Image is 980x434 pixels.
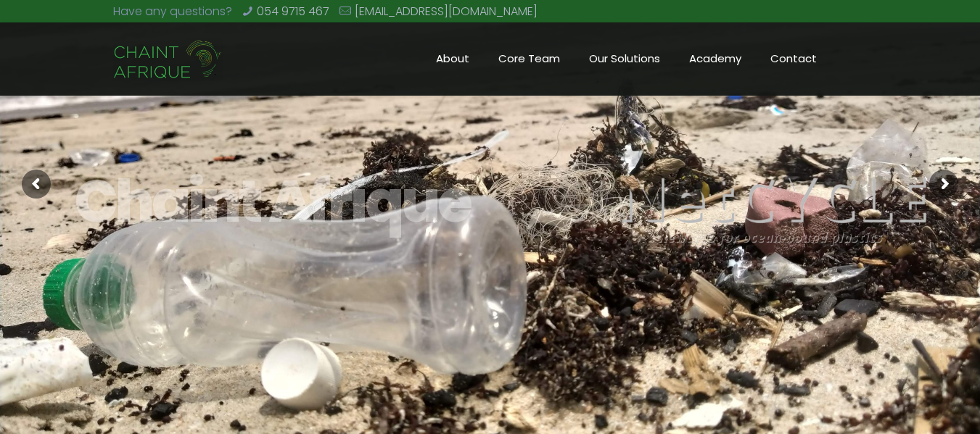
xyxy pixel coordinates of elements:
span: Academy [675,48,756,70]
a: Academy [675,22,756,95]
a: Chaint Afrique [113,22,223,95]
a: [EMAIL_ADDRESS][DOMAIN_NAME] [355,3,538,20]
rs-layer: Chaint Afrique [74,169,470,234]
a: Core Team [484,22,575,95]
a: Our Solutions [575,22,675,95]
span: Our Solutions [575,48,675,70]
img: Chaint_Afrique-20 [113,38,223,81]
span: Contact [756,48,831,70]
img: NetCYCLE_600x600-removebg-preview.png [589,20,952,383]
a: Contact [756,22,831,95]
a: 054 9715 467 [257,3,329,20]
a: About [421,22,484,95]
span: About [421,48,484,70]
span: Core Team [484,48,575,70]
